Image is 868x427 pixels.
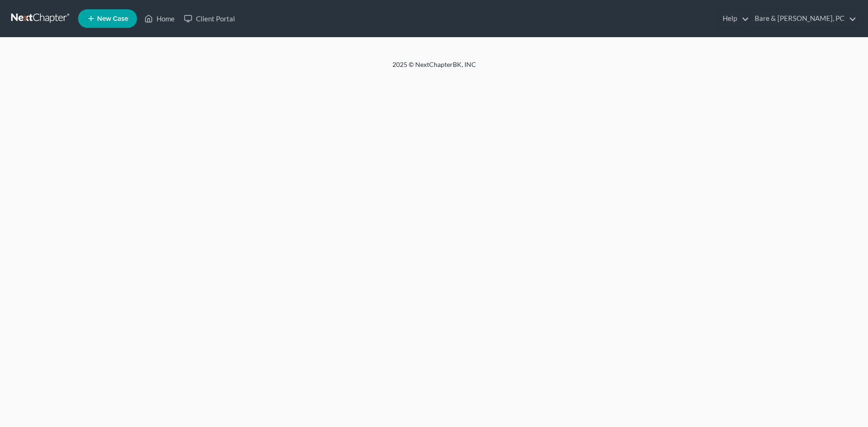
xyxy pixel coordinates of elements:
[179,10,240,27] a: Client Portal
[140,10,179,27] a: Home
[718,10,749,27] a: Help
[750,10,856,27] a: Bare & [PERSON_NAME], PC
[170,60,699,77] div: 2025 © NextChapterBK, INC
[78,9,137,28] new-legal-case-button: New Case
